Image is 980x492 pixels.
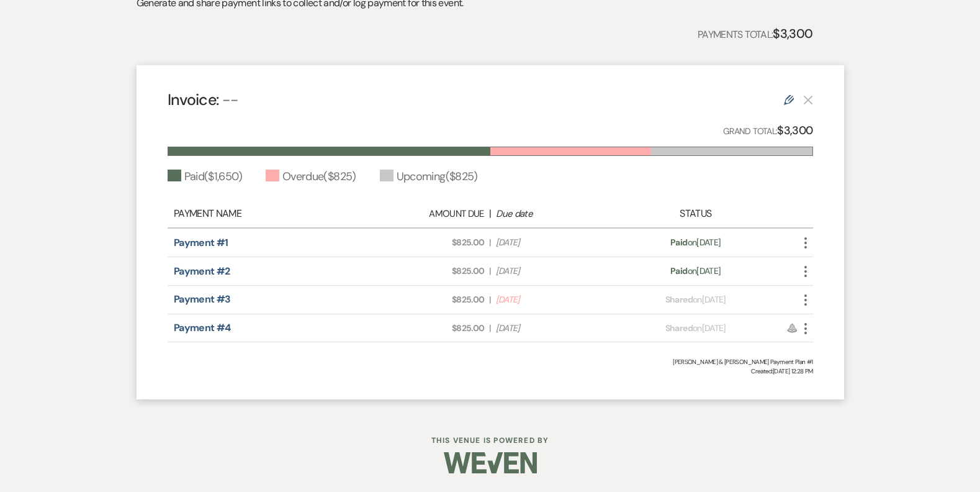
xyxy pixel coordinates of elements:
span: | [489,322,490,335]
div: Amount Due [370,207,484,221]
span: [DATE] [496,322,610,335]
span: Shared [665,294,693,305]
p: Grand Total: [723,122,813,140]
div: on [DATE] [616,265,775,278]
div: Status [616,206,775,221]
span: $825.00 [370,265,484,278]
a: Payment #3 [174,293,231,306]
div: Paid ( $1,650 ) [168,168,242,185]
div: on [DATE] [616,322,775,335]
div: | [364,206,617,221]
h4: Invoice: [168,89,239,111]
a: Payment #2 [174,265,230,278]
span: Paid [670,237,687,248]
img: Weven Logo [444,441,537,485]
span: | [489,293,490,306]
a: Payment #1 [174,236,228,249]
span: [DATE] [496,236,610,249]
div: Overdue ( $825 ) [266,168,356,185]
div: Payment Name [174,206,364,221]
div: on [DATE] [616,293,775,306]
span: -- [222,89,239,110]
span: Created: [DATE] 12:28 PM [168,367,813,376]
span: [DATE] [496,265,610,278]
a: Payment #4 [174,321,231,334]
strong: $3,300 [773,25,812,42]
div: Due date [496,207,610,221]
span: [DATE] [496,293,610,306]
strong: $3,300 [777,123,812,138]
span: | [489,265,490,278]
button: This payment plan cannot be deleted because it contains links that have been paid through Weven’s... [803,94,813,105]
span: $825.00 [370,322,484,335]
span: | [489,236,490,249]
div: on [DATE] [616,236,775,249]
div: Upcoming ( $825 ) [380,168,478,185]
span: Paid [670,265,687,276]
p: Payments Total: [698,24,813,43]
span: $825.00 [370,293,484,306]
div: [PERSON_NAME] & [PERSON_NAME] Payment Plan #1 [168,357,813,367]
span: Shared [665,322,693,334]
span: $825.00 [370,236,484,249]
